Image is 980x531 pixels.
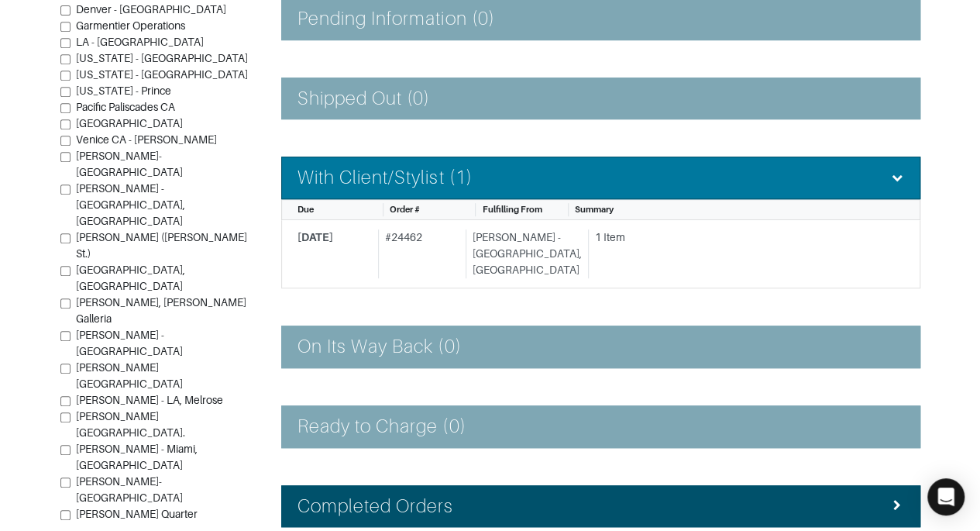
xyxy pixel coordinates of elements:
span: [PERSON_NAME] - [GEOGRAPHIC_DATA] [76,329,183,357]
span: Summary [575,205,614,214]
span: [PERSON_NAME] - LA, Melrose [76,394,223,406]
span: Denver - [GEOGRAPHIC_DATA] [76,3,226,16]
input: Venice CA - [PERSON_NAME] [60,136,70,146]
input: [PERSON_NAME]-[GEOGRAPHIC_DATA] [60,152,70,162]
div: # 24462 [378,229,459,278]
span: [PERSON_NAME], [PERSON_NAME] Galleria [76,296,246,325]
input: Garmentier Operations [60,22,70,32]
span: Venice CA - [PERSON_NAME] [76,133,217,146]
input: [PERSON_NAME] - [GEOGRAPHIC_DATA], [GEOGRAPHIC_DATA] [60,184,70,195]
input: [PERSON_NAME] Quarter [60,510,70,520]
span: [PERSON_NAME] - [GEOGRAPHIC_DATA], [GEOGRAPHIC_DATA] [76,182,185,227]
input: [US_STATE] - [GEOGRAPHIC_DATA] [60,71,70,81]
input: [GEOGRAPHIC_DATA] [60,119,70,129]
h4: With Client/Stylist (1) [297,167,473,189]
input: [PERSON_NAME] - [GEOGRAPHIC_DATA] [60,331,70,341]
input: Denver - [GEOGRAPHIC_DATA] [60,5,70,16]
span: [US_STATE] - [GEOGRAPHIC_DATA] [76,68,248,81]
span: [US_STATE] - Prince [76,84,171,97]
span: [PERSON_NAME]- [GEOGRAPHIC_DATA] [76,475,183,504]
span: Fulfilling From [482,205,542,214]
span: Pacific Paliscades CA [76,101,175,113]
input: [PERSON_NAME] ([PERSON_NAME] St.) [60,233,70,243]
div: Open Intercom Messenger [927,478,965,515]
div: 1 Item [595,229,892,246]
h4: Shipped Out (0) [297,88,431,110]
span: [PERSON_NAME]-[GEOGRAPHIC_DATA] [76,150,183,178]
span: [PERSON_NAME] - Miami, [GEOGRAPHIC_DATA] [76,443,198,471]
span: [PERSON_NAME][GEOGRAPHIC_DATA]. [76,410,185,439]
h4: Pending Information (0) [297,8,495,30]
span: [PERSON_NAME] Quarter [76,508,198,520]
span: [DATE] [297,231,333,243]
span: Order # [390,205,420,214]
input: [PERSON_NAME] - LA, Melrose [60,396,70,406]
h4: Completed Orders [297,495,454,518]
input: Pacific Paliscades CA [60,103,70,113]
input: [PERSON_NAME], [PERSON_NAME] Galleria [60,298,70,309]
span: [PERSON_NAME][GEOGRAPHIC_DATA] [76,361,183,390]
input: [US_STATE] - [GEOGRAPHIC_DATA] [60,54,70,64]
div: [PERSON_NAME] - [GEOGRAPHIC_DATA], [GEOGRAPHIC_DATA] [466,229,582,278]
input: [PERSON_NAME]- [GEOGRAPHIC_DATA] [60,478,70,488]
input: LA - [GEOGRAPHIC_DATA] [60,38,70,48]
span: Due [297,205,314,214]
input: [PERSON_NAME][GEOGRAPHIC_DATA] [60,364,70,374]
h4: Ready to Charge (0) [297,415,466,438]
span: LA - [GEOGRAPHIC_DATA] [76,36,204,48]
input: [PERSON_NAME][GEOGRAPHIC_DATA]. [60,412,70,422]
input: [US_STATE] - Prince [60,87,70,97]
span: [PERSON_NAME] ([PERSON_NAME] St.) [76,231,247,260]
input: [PERSON_NAME] - Miami, [GEOGRAPHIC_DATA] [60,445,70,455]
span: Garmentier Operations [76,19,185,32]
input: [GEOGRAPHIC_DATA], [GEOGRAPHIC_DATA] [60,266,70,276]
span: [GEOGRAPHIC_DATA] [76,117,183,129]
span: [GEOGRAPHIC_DATA], [GEOGRAPHIC_DATA] [76,264,185,292]
span: [US_STATE] - [GEOGRAPHIC_DATA] [76,52,248,64]
h4: On Its Way Back (0) [297,336,462,358]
